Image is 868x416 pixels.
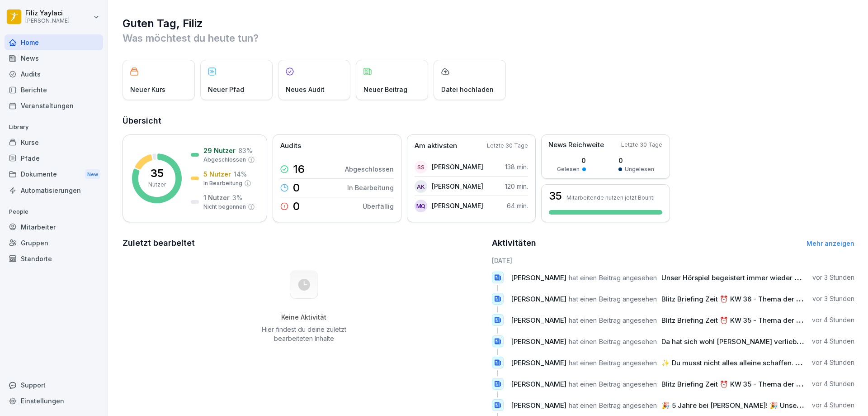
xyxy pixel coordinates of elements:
div: Dokumente [5,166,103,183]
a: Einstellungen [5,393,103,409]
p: Ungelesen [625,165,654,173]
p: Letzte 30 Tage [487,142,528,150]
div: SS [415,161,427,173]
p: Library [5,120,103,134]
div: New [85,169,100,180]
p: Abgeschlossen [345,164,394,174]
p: Was möchtest du heute tun? [123,31,854,45]
span: [PERSON_NAME] [511,295,566,303]
span: hat einen Beitrag angesehen [569,401,657,410]
span: hat einen Beitrag angesehen [569,273,657,282]
span: [PERSON_NAME] [511,401,566,410]
h2: Übersicht [123,115,854,127]
h2: Aktivitäten [492,237,536,249]
a: Veranstaltungen [5,98,103,114]
p: Überfällig [363,201,394,211]
p: 35 [151,168,164,179]
a: Gruppen [5,235,103,251]
p: 64 min. [507,201,528,210]
h5: Keine Aktivität [258,313,349,321]
h1: Guten Tag, Filiz [123,16,854,31]
p: Neuer Kurs [130,85,165,94]
a: DokumenteNew [5,166,103,183]
h6: [DATE] [492,256,855,265]
p: People [5,205,103,219]
div: AK [415,180,427,193]
p: 16 [293,164,305,175]
a: Pfade [5,150,103,166]
p: 29 Nutzer [203,146,236,155]
p: Audits [280,141,301,151]
span: [PERSON_NAME] [511,359,566,367]
span: hat einen Beitrag angesehen [569,337,657,346]
p: 0 [293,201,300,212]
p: [PERSON_NAME] [432,201,483,210]
span: Blitz Briefing Zeit ⏰ KW 35 - Thema der Woche: Dips / Saucen [661,380,868,388]
a: Standorte [5,251,103,267]
span: hat einen Beitrag angesehen [569,380,657,388]
div: Support [5,377,103,393]
p: Neuer Pfad [208,85,244,94]
p: Datei hochladen [441,85,494,94]
a: News [5,50,103,66]
a: Berichte [5,82,103,98]
p: In Bearbeitung [347,183,394,192]
p: vor 3 Stunden [812,294,854,303]
div: Mitarbeiter [5,219,103,235]
p: vor 4 Stunden [812,358,854,367]
p: [PERSON_NAME] [432,182,483,191]
p: Letzte 30 Tage [621,141,662,149]
span: [PERSON_NAME] [511,380,566,388]
p: 1 Nutzer [203,193,230,202]
h3: 35 [549,191,562,201]
span: hat einen Beitrag angesehen [569,359,657,367]
a: Automatisierungen [5,182,103,198]
span: [PERSON_NAME] [511,273,566,282]
p: 120 min. [505,182,528,191]
p: 0 [293,182,300,193]
p: Nutzer [148,181,166,189]
p: vor 4 Stunden [812,379,854,388]
p: vor 4 Stunden [812,401,854,410]
p: 0 [557,156,586,165]
p: 83 % [238,146,252,155]
p: News Reichweite [548,140,604,150]
a: Kurse [5,134,103,150]
p: Neues Audit [286,85,325,94]
p: [PERSON_NAME] [25,18,70,24]
p: Am aktivsten [415,141,457,151]
p: Abgeschlossen [203,156,246,164]
p: Gelesen [557,165,580,173]
span: hat einen Beitrag angesehen [569,316,657,325]
p: 14 % [234,169,247,179]
a: Home [5,34,103,50]
p: 138 min. [505,162,528,172]
p: Mitarbeitende nutzen jetzt Bounti [566,194,655,201]
a: Audits [5,66,103,82]
span: [PERSON_NAME] [511,316,566,325]
p: Filiz Yaylaci [25,10,70,17]
p: Nicht begonnen [203,203,246,211]
span: Blitz Briefing Zeit ⏰ KW 35 - Thema der Woche: Dips / Saucen [661,316,868,325]
p: [PERSON_NAME] [432,162,483,172]
p: vor 4 Stunden [812,316,854,325]
p: vor 4 Stunden [812,337,854,346]
p: 0 [618,156,654,165]
span: [PERSON_NAME] [511,337,566,346]
p: Neuer Beitrag [363,85,407,94]
span: hat einen Beitrag angesehen [569,295,657,303]
p: vor 3 Stunden [812,273,854,282]
p: In Bearbeitung [203,179,242,187]
a: Mehr anzeigen [807,239,854,247]
div: MQ [415,200,427,212]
